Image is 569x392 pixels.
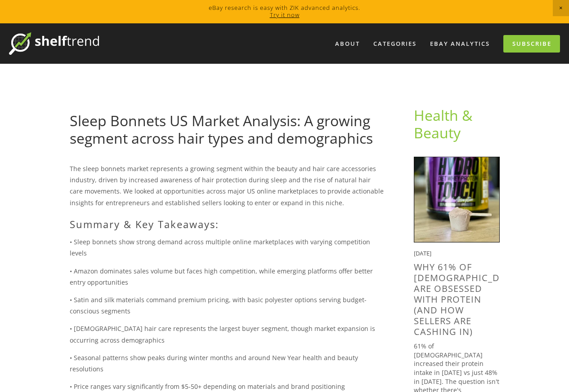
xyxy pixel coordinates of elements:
[70,163,385,208] p: The sleep bonnets market represents a growing segment within the beauty and hair care accessories...
[367,36,422,51] div: Categories
[9,32,99,55] img: ShelfTrend
[70,294,385,317] p: • Satin and silk materials command premium pricing, with basic polyester options serving budget-c...
[70,111,373,147] a: Sleep Bonnets US Market Analysis: A growing segment across hair types and demographics
[414,157,500,242] img: Why 61% of Americans Are Obsessed With Protein (And How Sellers Are Cashing In)
[70,381,385,392] p: • Price ranges vary significantly from $5-50+ depending on materials and brand positioning
[70,265,385,288] p: • Amazon dominates sales volume but faces high competition, while emerging platforms offer better...
[70,352,385,374] p: • Seasonal patterns show peaks during winter months and around New Year health and beauty resolut...
[70,218,385,230] h2: Summary & Key Takeaways:
[503,35,560,53] a: Subscribe
[414,261,521,338] a: Why 61% of [DEMOGRAPHIC_DATA] Are Obsessed With Protein (And How Sellers Are Cashing In)
[424,36,496,51] a: eBay Analytics
[414,249,431,257] time: [DATE]
[414,106,476,142] a: Health & Beauty
[70,236,385,259] p: • Sleep bonnets show strong demand across multiple online marketplaces with varying competition l...
[329,36,366,51] a: About
[70,323,385,345] p: • [DEMOGRAPHIC_DATA] hair care represents the largest buyer segment, though market expansion is o...
[270,11,300,19] a: Try it now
